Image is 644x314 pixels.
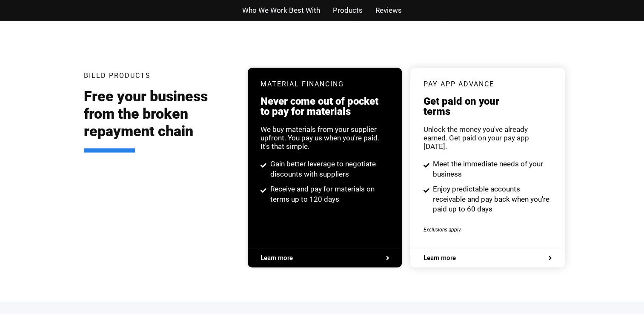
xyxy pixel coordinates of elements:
[242,4,320,17] a: Who We Work Best With
[431,184,552,214] span: Enjoy predictable accounts receivable and pay back when you're paid up to 60 days
[260,125,389,150] div: We buy materials from your supplier upfront. You pay us when you're paid. It's that simple.
[375,4,402,17] a: Reviews
[268,159,389,179] span: Gain better leverage to negotiate discounts with suppliers
[423,254,455,261] span: Learn more
[423,80,552,87] h3: pay app advance
[84,72,151,79] h3: Billd Products
[431,159,552,179] span: Meet the immediate needs of your business
[423,226,461,232] span: Exclusions apply.
[423,254,552,261] a: Learn more
[260,254,389,261] a: Learn more
[268,184,389,204] span: Receive and pay for materials on terms up to 120 days
[423,125,552,150] div: Unlock the money you've already earned. Get paid on your pay app [DATE].
[260,254,293,261] span: Learn more
[333,4,363,17] a: Products
[423,96,552,116] h3: Get paid on your terms
[84,87,235,152] h2: Free your business from the broken repayment chain
[260,96,389,116] h3: Never come out of pocket to pay for materials
[260,80,389,87] h3: Material Financing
